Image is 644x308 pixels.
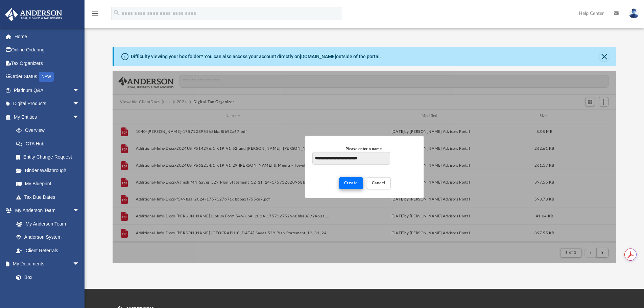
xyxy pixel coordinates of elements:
span: Cancel [372,181,385,185]
a: Online Ordering [5,43,90,57]
span: arrow_drop_down [73,204,86,218]
span: arrow_drop_down [73,257,86,271]
a: menu [91,13,99,18]
a: My Documentsarrow_drop_down [5,257,86,271]
a: My Anderson Teamarrow_drop_down [5,204,86,217]
div: Please enter a name. [312,146,416,152]
a: Platinum Q&Aarrow_drop_down [5,84,90,97]
button: Create [339,177,363,189]
button: Close [599,52,609,61]
a: Meeting Minutes [9,284,86,298]
a: Entity Change Request [9,150,90,164]
a: [DOMAIN_NAME] [300,54,336,59]
a: Box [9,270,83,284]
input: Please enter a name. [312,152,390,165]
a: Anderson System [9,231,86,244]
a: My Blueprint [9,177,86,191]
a: Order StatusNEW [5,70,90,84]
span: arrow_drop_down [73,84,86,97]
a: Client Referrals [9,244,86,257]
a: My Entitiesarrow_drop_down [5,110,90,124]
a: Binder Walkthrough [9,164,90,177]
a: Home [5,30,90,43]
a: Tax Organizers [5,56,90,70]
i: menu [91,9,99,18]
img: Anderson Advisors Platinum Portal [3,8,64,21]
a: CTA Hub [9,137,90,150]
div: NEW [39,72,54,82]
span: arrow_drop_down [73,97,86,111]
a: Overview [9,124,90,137]
div: New Folder [305,136,424,198]
i: search [113,9,120,17]
a: My Anderson Team [9,217,83,231]
a: Tax Due Dates [9,190,90,204]
a: Digital Productsarrow_drop_down [5,97,90,111]
span: arrow_drop_down [73,110,86,124]
span: Create [344,181,358,185]
div: Difficulty viewing your box folder? You can also access your account directly on outside of the p... [131,53,381,60]
img: User Pic [629,8,639,18]
button: Cancel [367,177,390,189]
